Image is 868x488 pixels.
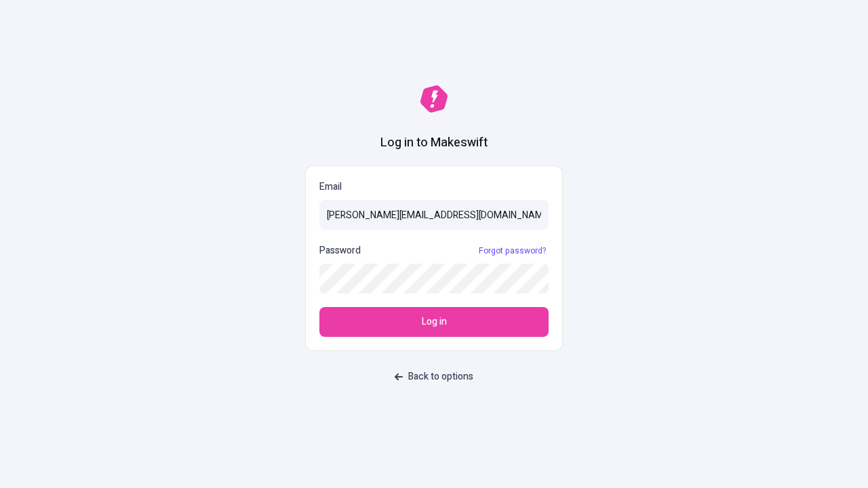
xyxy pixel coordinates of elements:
[319,200,549,230] input: Email
[319,307,549,337] button: Log in
[319,180,549,195] p: Email
[380,134,488,152] h1: Log in to Makeswift
[387,365,481,389] button: Back to options
[408,369,473,384] span: Back to options
[319,243,361,258] p: Password
[476,245,549,256] a: Forgot password?
[422,314,447,329] span: Log in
